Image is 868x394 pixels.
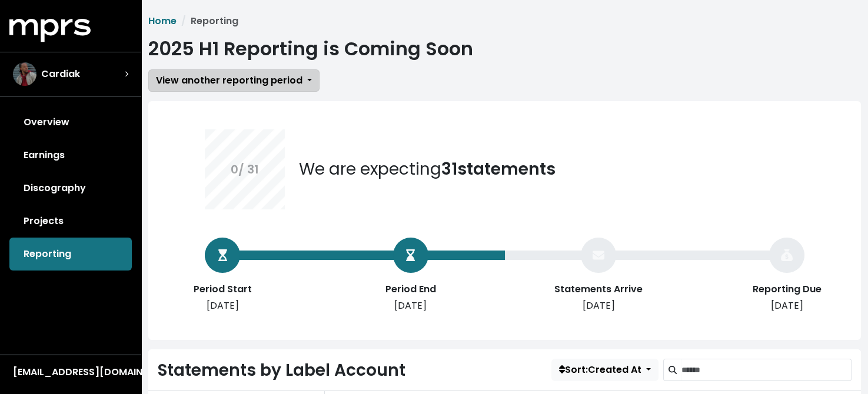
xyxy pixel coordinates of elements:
[740,282,834,296] div: Reporting Due
[364,282,458,296] div: Period End
[9,23,91,36] a: mprs logo
[175,299,270,313] div: [DATE]
[158,360,405,380] h2: Statements by Label Account
[441,158,556,181] b: 31 statements
[13,365,128,379] div: [EMAIL_ADDRESS][DOMAIN_NAME]
[41,67,80,81] span: Cardiak
[9,172,132,205] a: Discography
[148,14,177,28] a: Home
[177,14,238,28] li: Reporting
[148,69,320,92] button: View another reporting period
[9,205,132,238] a: Projects
[364,299,458,313] div: [DATE]
[9,106,132,139] a: Overview
[148,38,473,60] h1: 2025 H1 Reporting is Coming Soon
[175,282,270,296] div: Period Start
[551,299,646,313] div: [DATE]
[156,74,302,87] span: View another reporting period
[559,363,641,376] span: Sort: Created At
[681,359,852,381] input: Search label accounts
[13,62,36,86] img: The selected account / producer
[551,359,659,381] button: Sort:Created At
[148,14,861,28] nav: breadcrumb
[740,299,834,313] div: [DATE]
[9,139,132,172] a: Earnings
[551,282,646,296] div: Statements Arrive
[9,365,132,380] button: [EMAIL_ADDRESS][DOMAIN_NAME]
[299,157,556,182] div: We are expecting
